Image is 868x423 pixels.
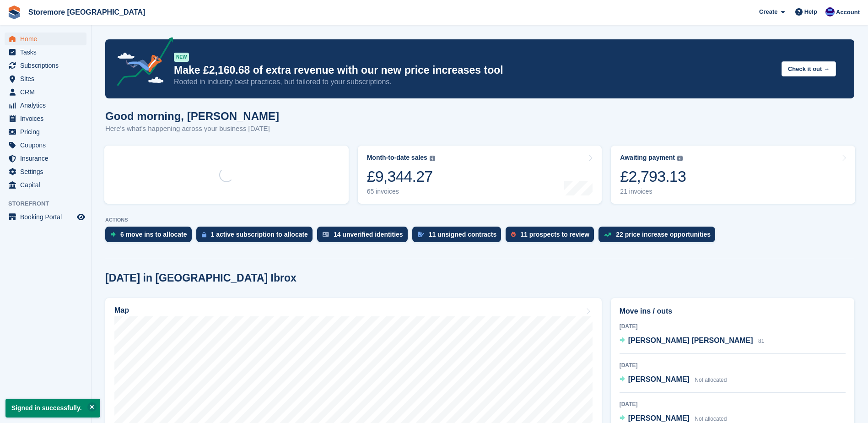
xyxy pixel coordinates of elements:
h2: Map [114,306,129,315]
span: Storefront [8,199,91,208]
span: Capital [20,179,75,191]
img: move_ins_to_allocate_icon-fdf77a2bb77ea45bf5b3d319d69a93e2d87916cf1d5bf7949dd705db3b84f3ca.svg [111,232,116,237]
a: 22 price increase opportunities [598,227,720,247]
img: contract_signature_icon-13c848040528278c33f63329250d36e43548de30e8caae1d1a13099fd9432cc5.svg [418,232,424,237]
h1: Good morning, [PERSON_NAME] [105,110,279,122]
span: Pricing [20,125,75,138]
h2: [DATE] in [GEOGRAPHIC_DATA] Ibrox [105,272,297,284]
span: [PERSON_NAME] [628,375,690,383]
span: Subscriptions [20,59,75,72]
span: Settings [20,165,75,178]
a: menu [5,72,86,85]
a: Storemore [GEOGRAPHIC_DATA] [25,5,149,20]
span: [PERSON_NAME] [628,414,690,422]
a: menu [5,46,86,59]
a: menu [5,33,86,45]
a: 6 move ins to allocate [105,227,196,247]
span: Analytics [20,99,75,112]
span: Home [20,33,75,45]
span: Create [759,7,777,16]
div: 6 move ins to allocate [120,231,187,238]
a: menu [5,86,86,98]
span: Invoices [20,112,75,125]
img: stora-icon-8386f47178a22dfd0bd8f6a31ec36ba5ce8667c1dd55bd0f319d3a0aa187defe.svg [7,5,21,19]
a: menu [5,125,86,138]
a: Preview store [75,211,86,222]
div: 22 price increase opportunities [616,231,711,238]
div: 65 invoices [367,188,435,195]
img: verify_identity-adf6edd0f0f0b5bbfe63781bf79b02c33cf7c696d77639b501bdc392416b5a36.svg [323,232,329,237]
span: Help [804,7,817,16]
div: 21 invoices [620,188,686,195]
a: menu [5,165,86,178]
div: Awaiting payment [620,154,675,162]
a: [PERSON_NAME] [PERSON_NAME] 81 [620,335,765,347]
p: ACTIONS [105,217,854,223]
a: Awaiting payment £2,793.13 21 invoices [611,146,855,204]
span: [PERSON_NAME] [PERSON_NAME] [628,336,753,344]
div: NEW [174,53,189,62]
span: Not allocated [695,377,727,383]
a: menu [5,112,86,125]
span: Account [836,8,860,17]
a: 14 unverified identities [317,227,412,247]
div: 1 active subscription to allocate [211,231,308,238]
img: icon-info-grey-7440780725fd019a000dd9b08b2336e03edf1995a4989e88bcd33f0948082b44.svg [677,156,683,161]
img: prospect-51fa495bee0391a8d652442698ab0144808aea92771e9ea1ae160a38d050c398.svg [511,232,516,237]
a: [PERSON_NAME] Not allocated [620,374,727,386]
img: price_increase_opportunities-93ffe204e8149a01c8c9dc8f82e8f89637d9d84a8eef4429ea346261dce0b2c0.svg [604,233,611,237]
div: £9,344.27 [367,167,435,186]
div: [DATE] [620,400,846,408]
a: menu [5,59,86,72]
span: Booking Portal [20,211,75,223]
button: Check it out → [782,61,836,76]
img: Angela [825,7,835,16]
img: active_subscription_to_allocate_icon-d502201f5373d7db506a760aba3b589e785aa758c864c3986d89f69b8ff3... [202,232,206,238]
span: 81 [758,338,764,344]
div: £2,793.13 [620,167,686,186]
a: menu [5,211,86,223]
span: CRM [20,86,75,98]
a: 11 prospects to review [506,227,598,247]
div: [DATE] [620,361,846,369]
h2: Move ins / outs [620,306,846,317]
span: Tasks [20,46,75,59]
a: menu [5,139,86,152]
img: price-adjustments-announcement-icon-8257ccfd72463d97f412b2fc003d46551f7dbcb40ab6d574587a9cd5c0d94... [109,37,173,89]
span: Not allocated [695,416,727,422]
a: menu [5,99,86,112]
img: icon-info-grey-7440780725fd019a000dd9b08b2336e03edf1995a4989e88bcd33f0948082b44.svg [430,156,435,161]
div: 11 prospects to review [520,231,589,238]
a: 11 unsigned contracts [412,227,506,247]
p: Rooted in industry best practices, but tailored to your subscriptions. [174,77,774,87]
div: 11 unsigned contracts [429,231,497,238]
div: 14 unverified identities [334,231,403,238]
a: menu [5,152,86,165]
a: menu [5,179,86,191]
div: Month-to-date sales [367,154,427,162]
span: Sites [20,72,75,85]
span: Coupons [20,139,75,152]
span: Insurance [20,152,75,165]
a: 1 active subscription to allocate [196,227,317,247]
p: Make £2,160.68 of extra revenue with our new price increases tool [174,64,774,77]
p: Here's what's happening across your business [DATE] [105,124,279,134]
p: Signed in successfully. [5,399,100,418]
a: Month-to-date sales £9,344.27 65 invoices [358,146,602,204]
div: [DATE] [620,322,846,331]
